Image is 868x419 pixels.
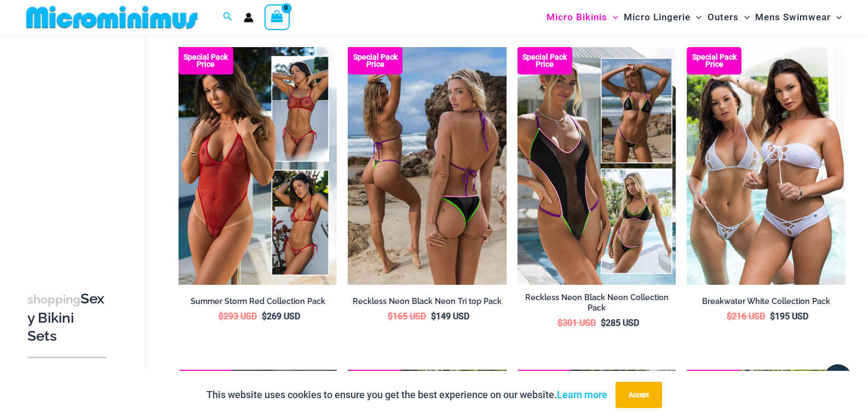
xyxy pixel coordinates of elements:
[388,311,426,322] bdi: 165 USD
[431,311,469,322] bdi: 149 USD
[27,292,81,306] span: shopping
[687,47,846,285] a: Collection Pack (5) Breakwater White 341 Top 4956 Shorts 08Breakwater White 341 Top 4956 Shorts 08
[557,318,596,328] bdi: 301 USD
[179,47,337,285] a: Summer Storm Red Collection Pack F Summer Storm Red Collection Pack BSummer Storm Red Collection ...
[348,296,507,307] h2: Reckless Neon Black Neon Tri top Pack
[179,296,337,307] h2: Summer Storm Red Collection Pack
[219,311,257,322] bdi: 293 USD
[22,5,202,30] img: MM SHOP LOGO FLAT
[687,47,846,285] img: Collection Pack (5)
[262,311,267,322] span: $
[624,3,691,31] span: Micro Lingerie
[348,54,403,68] b: Special Pack Price
[687,54,741,68] b: Special Pack Price
[518,47,676,285] img: Collection Pack
[616,382,662,408] button: Accept
[544,3,621,31] a: Micro BikinisMenu ToggleMenu Toggle
[348,47,507,285] img: Bottoms B
[708,3,739,31] span: Outers
[27,37,126,256] iframe: TrustedSite Certified
[547,3,607,31] span: Micro Bikinis
[223,10,233,24] a: Search icon link
[601,318,639,328] bdi: 285 USD
[557,389,607,400] a: Learn more
[262,311,300,322] bdi: 269 USD
[348,47,507,285] a: Tri Top Pack Bottoms BBottoms B
[388,311,393,322] span: $
[705,3,752,31] a: OutersMenu ToggleMenu Toggle
[27,290,107,346] h3: Sexy Bikini Sets
[518,47,676,285] a: Collection Pack Top BTop B
[601,318,606,328] span: $
[179,47,337,285] img: Summer Storm Red Collection Pack F
[219,311,223,322] span: $
[518,292,676,313] h2: Reckless Neon Black Neon Collection Pack
[770,311,808,322] bdi: 195 USD
[691,3,702,31] span: Menu Toggle
[727,311,765,322] bdi: 216 USD
[244,13,254,22] a: Account icon link
[831,3,842,31] span: Menu Toggle
[727,311,732,322] span: $
[607,3,618,31] span: Menu Toggle
[179,296,337,311] a: Summer Storm Red Collection Pack
[542,2,846,33] nav: Site Navigation
[687,296,846,311] a: Breakwater White Collection Pack
[518,54,572,68] b: Special Pack Price
[770,311,775,322] span: $
[431,311,436,322] span: $
[752,3,844,31] a: Mens SwimwearMenu ToggleMenu Toggle
[755,3,831,31] span: Mens Swimwear
[739,3,750,31] span: Menu Toggle
[206,387,607,403] p: This website uses cookies to ensure you get the best experience on our website.
[348,296,507,311] a: Reckless Neon Black Neon Tri top Pack
[557,318,562,328] span: $
[687,296,846,307] h2: Breakwater White Collection Pack
[265,4,290,30] a: View Shopping Cart, empty
[179,54,233,68] b: Special Pack Price
[518,292,676,317] a: Reckless Neon Black Neon Collection Pack
[621,3,704,31] a: Micro LingerieMenu ToggleMenu Toggle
